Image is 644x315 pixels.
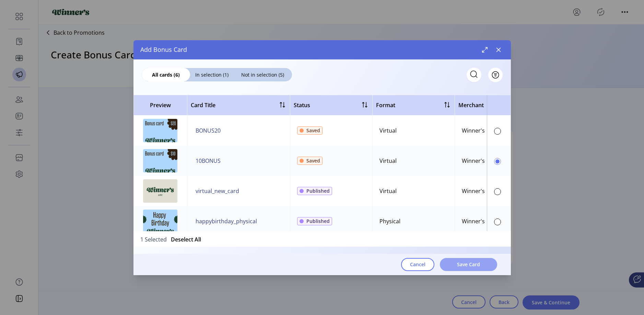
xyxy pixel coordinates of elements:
[379,187,397,195] div: Virtual
[194,185,241,196] button: virtual_new_card
[234,68,292,81] div: Not in selection (5)
[196,187,239,195] span: virtual_new_card
[196,157,221,165] span: 10BONUS
[171,235,201,244] button: Deselect All
[306,187,330,194] span: Published
[142,71,190,78] span: All cards (6)
[306,157,320,164] span: Saved
[143,149,177,172] img: preview
[376,101,395,109] span: Format
[294,101,310,109] div: Status
[143,210,177,233] img: preview
[462,217,485,225] div: Winner's
[143,179,177,203] img: preview
[462,126,485,135] div: Winner's
[306,217,330,225] span: Published
[196,126,221,135] span: BONUS20
[379,126,397,135] div: Virtual
[140,235,167,243] span: 1 Selected
[379,157,397,165] div: Virtual
[440,258,497,271] button: Save Card
[194,125,222,136] button: BONUS20
[190,68,234,81] div: In selection (1)
[191,101,215,109] span: Card Title
[462,157,485,165] div: Winner's
[140,45,187,54] span: Add Bonus Card
[142,68,190,81] div: All cards (6)
[457,261,480,268] span: Save Card
[306,127,320,134] span: Saved
[479,44,490,55] button: Maximize
[137,101,184,109] span: Preview
[458,101,484,109] span: Merchant
[194,216,258,227] button: happybirthday_physical
[143,119,177,142] img: preview
[401,258,434,271] button: Cancel
[234,71,292,78] span: Not in selection (5)
[410,261,425,268] span: Cancel
[190,71,234,78] span: In selection (1)
[196,217,257,225] span: happybirthday_physical
[462,187,485,195] div: Winner's
[194,155,222,166] button: 10BONUS
[488,68,503,82] button: Filter Button
[379,217,400,225] div: Physical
